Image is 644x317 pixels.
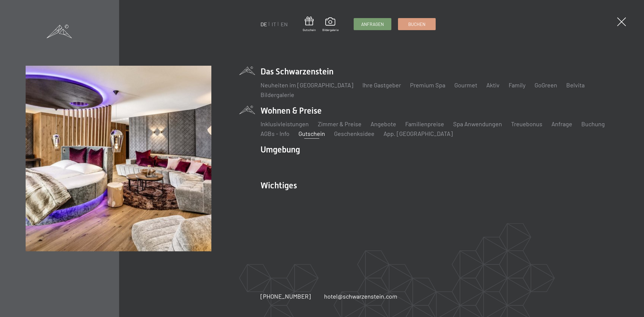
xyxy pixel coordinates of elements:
[486,81,500,89] a: Aktiv
[303,28,316,32] span: Gutschein
[26,66,211,251] img: Wellnesshotel Südtirol SCHWARZENSTEIN - Wellnessurlaub in den Alpen, Wandern und Wellness
[361,21,384,27] span: Anfragen
[535,81,557,89] a: GoGreen
[511,120,542,127] a: Treuebonus
[324,292,397,300] a: hotel@schwarzenstein.com
[318,120,361,127] a: Zimmer & Preise
[408,21,425,27] span: Buchen
[354,18,391,30] a: Anfragen
[281,21,288,27] a: EN
[260,91,294,98] a: Bildergalerie
[260,21,267,27] a: DE
[405,120,444,127] a: Familienpreise
[303,17,316,32] a: Gutschein
[260,293,311,300] span: [PHONE_NUMBER]
[298,130,325,137] a: Gutschein
[371,120,396,127] a: Angebote
[384,130,453,137] a: App. [GEOGRAPHIC_DATA]
[334,130,374,137] a: Geschenksidee
[362,81,401,89] a: Ihre Gastgeber
[454,81,477,89] a: Gourmet
[260,130,289,137] a: AGBs - Info
[581,120,605,127] a: Buchung
[272,21,276,27] a: IT
[322,28,339,32] span: Bildergalerie
[260,292,311,300] a: [PHONE_NUMBER]
[322,17,339,32] a: Bildergalerie
[453,120,502,127] a: Spa Anwendungen
[260,81,353,89] a: Neuheiten im [GEOGRAPHIC_DATA]
[398,18,435,30] a: Buchen
[260,120,309,127] a: Inklusivleistungen
[509,81,526,89] a: Family
[551,120,572,127] a: Anfrage
[566,81,585,89] a: Belvita
[410,81,445,89] a: Premium Spa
